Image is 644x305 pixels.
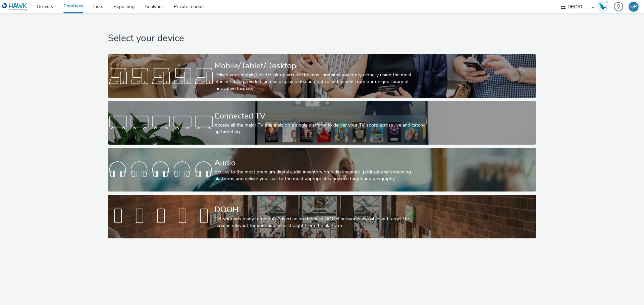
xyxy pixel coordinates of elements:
[214,110,427,122] div: Connected TV
[214,122,427,136] div: Access all the major TV channels on a single platform to deliver your TV spots across live and ca...
[214,204,427,216] div: DOOH
[108,148,536,192] a: AudioAccess to the most premium digital audio inventory on radio channels, podcast and streaming ...
[108,101,536,145] a: Connected TVAccess all the major TV channels on a single platform to deliver your TV spots across...
[214,169,427,182] div: Access to the most premium digital audio inventory on radio channels, podcast and streaming platf...
[108,32,536,45] h1: Select your device
[630,2,637,12] div: QP
[214,72,427,92] div: Deliver your mobile/tablet/desktop ads on the most premium inventory globally using the most effi...
[214,216,427,229] div: Get your ads ready to go out! Advertise on the main DOOH networks available and target the screen...
[2,3,28,11] img: undefined Logo
[108,195,536,238] a: DOOHGet your ads ready to go out! Advertise on the main DOOH networks available and target the sc...
[598,1,610,12] a: Hawk Academy
[214,60,427,72] div: Mobile/Tablet/Desktop
[214,157,427,169] div: Audio
[598,1,608,12] img: Hawk Academy
[108,54,536,98] a: Mobile/Tablet/DesktopDeliver your mobile/tablet/desktop ads on the most premium inventory globall...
